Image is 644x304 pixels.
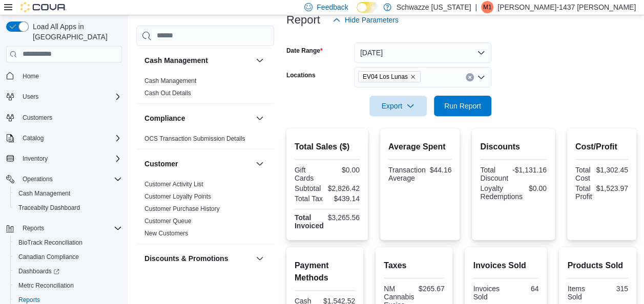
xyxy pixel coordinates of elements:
[29,21,122,42] span: Load All Apps in [GEOGRAPHIC_DATA]
[14,236,87,249] a: BioTrack Reconciliation
[508,285,538,293] div: 64
[480,166,508,182] div: Total Discount
[18,222,122,234] span: Reports
[363,72,408,82] span: EV04 Los Lunas
[369,96,427,116] button: Export
[18,281,74,290] span: Metrc Reconciliation
[357,2,378,13] input: Dark Mode
[527,184,547,192] div: $0.00
[329,194,360,203] div: $439.14
[144,205,220,212] a: Customer Purchase History
[286,71,316,79] label: Locations
[434,96,491,116] button: Run Report
[23,114,52,122] span: Customers
[354,42,491,63] button: [DATE]
[14,187,122,200] span: Cash Management
[10,235,126,250] button: BioTrack Reconciliation
[384,259,444,272] h2: Taxes
[358,71,421,82] span: EV04 Los Lunas
[23,224,44,232] span: Reports
[18,253,79,261] span: Canadian Compliance
[18,70,122,82] span: Home
[144,193,211,200] a: Customer Loyalty Points
[376,96,421,116] span: Export
[14,265,122,277] span: Dashboards
[14,279,78,292] a: Metrc Reconciliation
[144,89,191,97] span: Cash Out Details
[18,267,59,275] span: Dashboards
[512,166,547,174] div: -$1,131.16
[144,180,203,188] span: Customer Activity List
[18,132,48,144] button: Catalog
[328,10,403,30] button: Hide Parameters
[18,222,48,234] button: Reports
[144,205,220,213] span: Customer Purchase History
[144,159,252,169] button: Customer
[2,151,126,166] button: Inventory
[18,132,122,144] span: Catalog
[295,259,355,284] h2: Payment Methods
[295,213,324,230] strong: Total Invoiced
[10,186,126,201] button: Cash Management
[466,73,474,81] button: Clear input
[596,184,628,192] div: $1,523.97
[2,172,126,186] button: Operations
[388,166,426,182] div: Transaction Average
[575,184,592,201] div: Total Profit
[2,221,126,235] button: Reports
[254,158,266,170] button: Customer
[144,113,185,123] h3: Compliance
[295,141,360,153] h2: Total Sales ($)
[357,13,357,13] span: Dark Mode
[388,141,451,153] h2: Average Spent
[480,184,523,201] div: Loyalty Redemptions
[418,285,444,293] div: $265.67
[481,1,493,13] div: Mariah-1437 Marquez
[473,259,538,272] h2: Invoices Sold
[136,178,274,244] div: Customer
[596,166,628,174] div: $1,302.45
[328,213,360,222] div: $3,265.56
[144,253,228,264] h3: Discounts & Promotions
[329,166,360,174] div: $0.00
[254,112,266,124] button: Compliance
[483,1,492,13] span: M1
[144,90,191,97] a: Cash Out Details
[144,217,191,225] span: Customer Queue
[144,55,208,66] h3: Cash Management
[23,155,48,163] span: Inventory
[18,204,80,212] span: Traceabilty Dashboard
[18,112,56,124] a: Customers
[317,2,348,12] span: Feedback
[328,184,360,192] div: $2,826.42
[144,218,191,225] a: Customer Queue
[14,265,64,277] a: Dashboards
[286,14,320,26] h3: Report
[14,202,84,214] a: Traceabilty Dashboard
[430,166,452,174] div: $44.16
[567,285,595,301] div: Items Sold
[14,187,74,200] a: Cash Management
[23,72,39,80] span: Home
[14,251,122,263] span: Canadian Compliance
[23,175,53,183] span: Operations
[144,253,252,264] button: Discounts & Promotions
[14,251,83,263] a: Canadian Compliance
[18,238,82,247] span: BioTrack Reconciliation
[144,159,178,169] h3: Customer
[144,181,203,188] a: Customer Activity List
[254,54,266,67] button: Cash Management
[10,278,126,293] button: Metrc Reconciliation
[295,194,325,203] div: Total Tax
[567,259,628,272] h2: Products Sold
[10,250,126,264] button: Canadian Compliance
[18,91,122,103] span: Users
[18,173,57,185] button: Operations
[144,135,245,143] span: OCS Transaction Submission Details
[23,134,44,142] span: Catalog
[254,252,266,265] button: Discounts & Promotions
[14,279,122,292] span: Metrc Reconciliation
[144,77,196,84] a: Cash Management
[18,173,122,185] span: Operations
[18,70,43,82] a: Home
